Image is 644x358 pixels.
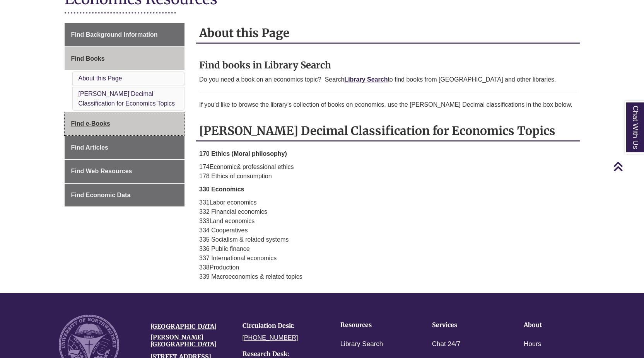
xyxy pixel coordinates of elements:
[199,162,577,181] p: 174 & professional ethics 178 Ethics of consumption
[199,186,244,193] b: 330 Economics
[210,218,255,224] span: Land economics
[243,351,323,358] h4: Research Desk:
[210,199,257,206] span: Labor economics
[524,322,591,329] h4: About
[196,23,580,44] h2: About this Page
[196,121,580,141] h2: [PERSON_NAME] Decimal Classification for Economics Topics
[199,100,577,109] p: If you'd like to browse the library's collection of books on economics, use the [PERSON_NAME] Dec...
[344,76,388,83] a: Library Search
[71,144,108,151] span: Find Articles
[199,75,577,84] p: Do you need a book on an economics topic? Search to find books from [GEOGRAPHIC_DATA] and other l...
[432,322,500,329] h4: Services
[524,339,541,350] a: Hours
[65,112,185,135] a: Find e-Books
[199,150,287,157] strong: 170 Ethics (Moral philosophy)
[199,59,331,71] strong: Find books in Library Search
[150,334,231,348] h4: [PERSON_NAME][GEOGRAPHIC_DATA]
[71,31,158,38] span: Find Background Information
[79,90,175,107] a: [PERSON_NAME] Decimal Classification for Economics Topics
[150,322,217,330] a: [GEOGRAPHIC_DATA]
[65,136,185,159] a: Find Articles
[71,192,131,198] span: Find Economic Data
[432,339,461,350] a: Chat 24/7
[340,339,383,350] a: Library Search
[243,334,298,341] a: [PHONE_NUMBER]
[65,23,185,46] a: Find Background Information
[79,75,122,82] a: About this Page
[65,184,185,207] a: Find Economic Data
[65,47,185,70] a: Find Books
[613,161,642,172] a: Back to Top
[71,55,105,62] span: Find Books
[65,23,185,206] div: Guide Page Menu
[210,164,237,170] span: Economic
[210,264,239,271] span: Production
[199,198,577,281] p: 331 332 Financial economics 333 334 Cooperatives 335 Socialism & related systems 336 Public finan...
[243,322,323,329] h4: Circulation Desk:
[71,120,110,127] span: Find e-Books
[65,160,185,183] a: Find Web Resources
[340,322,408,329] h4: Resources
[71,168,132,174] span: Find Web Resources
